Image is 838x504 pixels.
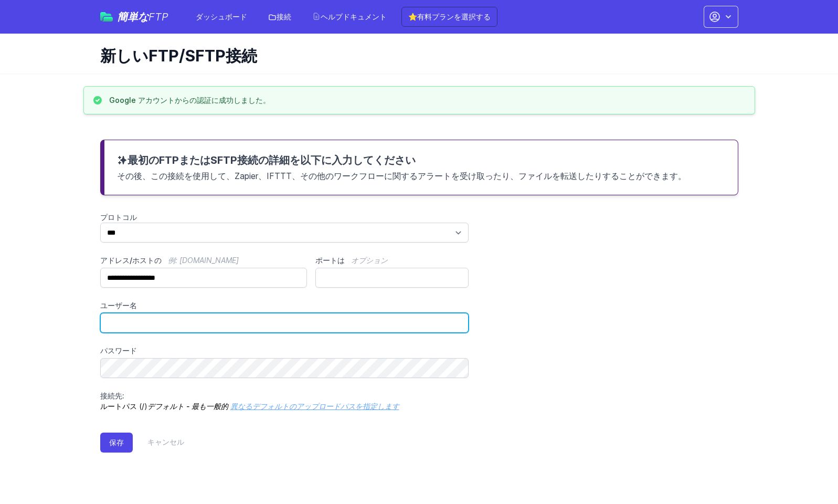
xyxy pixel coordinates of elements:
[408,12,491,21] font: ⭐有料プランを選択する
[100,402,147,411] font: ルートパス (/)
[133,433,184,453] a: キャンセル
[100,12,113,22] img: easyftp_logo.png
[100,213,137,222] font: プロトコル
[306,7,393,26] a: ヘルプドキュメント
[128,154,416,166] font: 最初のFTPまたはSFTP接続の詳細を以下に入力してください
[189,7,253,26] a: ダッシュボード
[100,12,168,22] a: 簡単なFTP
[277,12,291,21] font: 接続
[100,433,133,453] button: 保存
[168,256,239,265] font: 例: [DOMAIN_NAME]
[262,7,298,26] a: 接続
[100,301,137,310] font: ユーザー名
[100,346,137,355] font: パスワード
[147,402,228,411] font: デフォルト - 最も一般的
[100,46,257,65] font: 新しいFTP/SFTP接続
[117,10,148,23] font: 簡単な
[109,438,124,447] font: 保存
[148,10,168,23] font: FTP
[230,402,399,411] a: 異なるデフォルトのアップロードパスを指定します
[315,256,345,265] font: ポートは
[196,12,247,21] font: ダッシュボード
[147,437,184,446] font: キャンセル
[100,256,162,265] font: アドレス/ホストの
[401,7,497,27] a: ⭐有料プランを選択する
[109,96,270,104] font: Google アカウントからの認証に成功しました。
[117,171,686,181] font: その後、この接続を使用して、Zapier、IFTTT、その他のワークフローに関するアラートを受け取ったり、ファイルを転送したりすることができます。
[100,391,124,400] font: 接続先:
[321,12,387,21] font: ヘルプドキュメント
[786,451,825,491] iframe: ドリフトウィジェットチャットコントローラー
[351,256,388,265] font: オプション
